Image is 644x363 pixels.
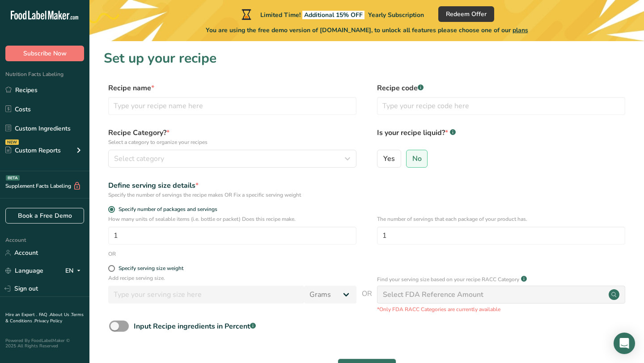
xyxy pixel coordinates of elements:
[412,154,422,163] span: No
[108,250,116,258] div: OR
[368,11,424,19] span: Yearly Subscription
[438,6,494,22] button: Redeem Offer
[114,153,164,164] span: Select category
[104,48,630,68] h1: Set up your recipe
[5,312,84,324] a: Terms & Conditions .
[5,263,43,279] a: Language
[108,138,356,146] p: Select a category to organize your recipes
[108,191,356,199] div: Specify the number of servings the recipe makes OR Fix a specific serving weight
[5,208,84,224] a: Book a Free Demo
[5,338,84,349] div: Powered By FoodLabelMaker © 2025 All Rights Reserved
[302,11,364,19] span: Additional 15% OFF
[23,49,67,58] span: Subscribe Now
[50,312,71,318] a: About Us .
[362,288,372,313] span: OR
[6,175,20,181] div: BETA
[446,9,487,19] span: Redeem Offer
[34,318,62,324] a: Privacy Policy
[377,127,625,146] label: Is your recipe liquid?
[377,215,625,223] p: The number of servings that each package of your product has.
[240,9,424,20] div: Limited Time!
[5,46,84,61] button: Subscribe Now
[5,139,19,145] div: NEW
[377,275,519,283] p: Find your serving size based on your recipe RACC Category
[206,25,528,35] span: You are using the free demo version of [DOMAIN_NAME], to unlock all features please choose one of...
[513,26,528,34] span: plans
[134,321,256,332] div: Input Recipe ingredients in Percent
[108,97,356,115] input: Type your recipe name here
[39,312,50,318] a: FAQ .
[614,333,635,354] div: Open Intercom Messenger
[5,146,61,155] div: Custom Reports
[108,150,356,168] button: Select category
[383,154,395,163] span: Yes
[119,265,183,272] div: Specify serving size weight
[5,312,37,318] a: Hire an Expert .
[377,305,625,313] p: *Only FDA RACC Categories are currently available
[108,274,356,282] p: Add recipe serving size.
[108,127,356,146] label: Recipe Category?
[108,83,356,93] label: Recipe name
[115,206,217,213] span: Specify number of packages and servings
[377,97,625,115] input: Type your recipe code here
[108,286,304,304] input: Type your serving size here
[65,266,84,276] div: EN
[377,83,625,93] label: Recipe code
[108,215,356,223] p: How many units of sealable items (i.e. bottle or packet) Does this recipe make.
[383,289,483,300] div: Select FDA Reference Amount
[108,180,356,191] div: Define serving size details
